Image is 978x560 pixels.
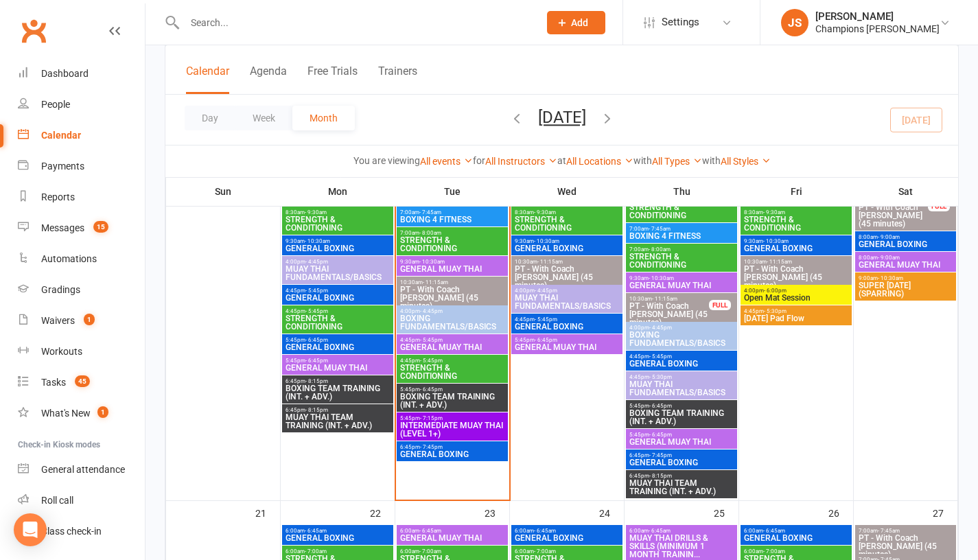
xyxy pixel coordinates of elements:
div: Reports [41,191,75,202]
span: GENERAL BOXING [285,294,391,302]
span: 9:30am [399,259,505,265]
span: - 5:30pm [649,374,672,380]
a: All Styles [721,156,771,167]
a: Waivers 1 [18,305,145,336]
span: - 4:45pm [305,259,328,265]
th: Wed [510,177,625,206]
span: - 5:45pm [305,288,328,294]
span: STRENGTH & CONDITIONING [285,215,391,232]
span: - 6:45pm [649,403,672,409]
button: Free Trials [307,65,358,94]
span: - 6:00pm [764,288,787,294]
button: Add [547,11,605,34]
span: 45 [75,375,90,387]
span: - 7:45pm [649,452,672,458]
span: - 6:45pm [649,432,672,438]
button: Day [185,106,235,130]
a: All Types [652,156,702,167]
span: - 9:00am [878,255,900,261]
span: GENERAL MUAY THAI [629,281,734,290]
a: Workouts [18,336,145,367]
span: - 10:30am [419,259,445,265]
div: FULL [928,201,950,211]
div: Open Intercom Messenger [14,513,47,546]
span: 6:00am [743,528,849,534]
div: Champions [PERSON_NAME] [815,23,940,35]
span: - 5:45pm [420,358,443,364]
div: 27 [933,501,957,524]
span: - 7:45am [878,528,900,534]
span: - 8:15pm [649,473,672,479]
span: - 11:15am [767,259,792,265]
div: Automations [41,253,97,264]
span: 6:00am [629,528,734,534]
span: - 6:45am [649,528,671,534]
span: 9:30am [629,275,734,281]
span: GENERAL MUAY THAI [629,438,734,446]
span: PT - With Coach [PERSON_NAME] (45 minutes) [514,265,620,290]
span: PT - With Coach [PERSON_NAME] (45 minutes) [399,285,505,310]
span: PT - With Coach [PERSON_NAME] (45 minutes) [858,203,929,228]
span: - 5:30pm [764,308,787,314]
span: 4:45pm [514,316,620,323]
span: - 7:00am [419,548,441,555]
button: Week [235,106,292,130]
span: 5:45pm [399,415,505,421]
span: 4:45pm [399,337,505,343]
a: All Instructors [485,156,557,167]
div: 26 [828,501,853,524]
span: - 6:45am [419,528,441,534]
span: STRENGTH & CONDITIONING [399,236,505,253]
span: 9:30am [743,238,849,244]
div: Payments [41,161,84,172]
a: Reports [18,182,145,213]
button: [DATE] [538,108,586,127]
span: - 6:45pm [305,358,328,364]
span: 8:30am [743,209,849,215]
span: 10:30am [743,259,849,265]
span: 4:45pm [399,358,505,364]
span: - 5:45pm [649,353,672,360]
div: Tasks [41,377,66,388]
a: Clubworx [16,14,51,48]
th: Mon [281,177,395,206]
a: Payments [18,151,145,182]
span: MUAY THAI DRILLS & SKILLS (MINIMUM 1 MONTH TRAININ... [629,534,734,559]
div: General attendance [41,464,125,475]
span: - 9:30am [763,209,785,215]
span: 6:00am [285,528,391,534]
span: 9:00am [858,275,953,281]
span: 7:00am [629,246,734,253]
span: - 9:30am [534,209,556,215]
span: MUAY THAI FUNDAMENTALS/BASICS [514,294,620,310]
span: GENERAL MUAY THAI [399,534,505,542]
span: 7:00am [629,226,734,232]
span: BOXING 4 FITNESS [399,215,505,224]
a: People [18,89,145,120]
span: - 6:45am [763,528,785,534]
span: GENERAL BOXING [285,534,391,542]
span: 6:45pm [285,407,391,413]
span: GENERAL BOXING [514,244,620,253]
div: Class check-in [41,526,102,537]
span: GENERAL MUAY THAI [285,364,391,372]
span: MUAY THAI TEAM TRAINING (INT. + ADV.) [285,413,391,430]
div: People [41,99,70,110]
span: - 7:00am [305,548,327,555]
span: PT - With Coach [PERSON_NAME] (45 minutes) [858,534,953,559]
span: Settings [662,7,699,38]
span: - 6:45pm [420,386,443,393]
span: MUAY THAI TEAM TRAINING (INT. + ADV.) [629,479,734,495]
div: JS [781,9,808,36]
span: Add [571,17,588,28]
span: MUAY THAI FUNDAMENTALS/BASICS [629,380,734,397]
span: - 8:00am [649,246,671,253]
span: STRENGTH & CONDITIONING [743,215,849,232]
a: Calendar [18,120,145,151]
span: - 6:45am [305,528,327,534]
span: GENERAL BOXING [858,240,953,248]
span: - 10:30am [305,238,330,244]
span: [DATE] Pad Flow [743,314,849,323]
span: - 7:45am [649,226,671,232]
div: 21 [255,501,280,524]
